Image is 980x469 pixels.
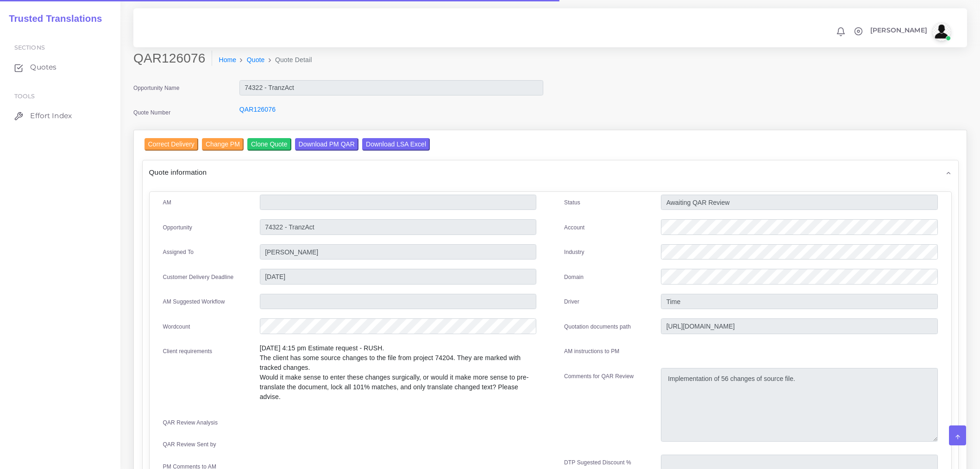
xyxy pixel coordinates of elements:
[163,198,171,207] label: AM
[247,138,291,151] input: Clone Quote
[2,11,102,26] a: Trusted Translations
[564,323,631,331] label: Quotation documents path
[362,138,430,151] input: Download LSA Excel
[265,55,312,65] li: Quote Detail
[133,51,212,66] h2: QAR126076
[30,62,57,72] span: Quotes
[564,347,620,355] label: AM instructions to PM
[2,13,102,24] h2: Trusted Translations
[260,343,536,402] p: [DATE] 4:15 pm Estimate request - RUSH. The client has some source changes to the file from proje...
[564,273,584,281] label: Domain
[14,44,45,51] span: Sections
[564,248,584,256] label: Industry
[163,248,194,256] label: Assigned To
[219,55,236,65] a: Home
[260,244,536,260] input: pm
[163,273,234,281] label: Customer Delivery Deadline
[163,347,213,355] label: Client requirements
[239,106,276,113] a: QAR126076
[143,160,958,184] div: Quote information
[295,138,358,151] input: Download PM QAR
[163,440,216,449] label: QAR Review Sent by
[133,84,180,92] label: Opportunity Name
[7,106,113,126] a: Effort Index
[30,111,72,121] span: Effort Index
[163,298,225,306] label: AM Suggested Workflow
[163,223,193,232] label: Opportunity
[661,368,937,442] textarea: Implementation of 56 changes of source file.
[870,27,927,33] span: [PERSON_NAME]
[144,138,198,151] input: Correct Delivery
[14,93,35,100] span: Tools
[7,57,113,77] a: Quotes
[202,138,244,151] input: Change PM
[932,22,951,41] img: avatar
[247,55,265,65] a: Quote
[133,108,170,117] label: Quote Number
[163,323,190,331] label: Wordcount
[149,167,207,177] span: Quote information
[163,418,218,427] label: QAR Review Analysis
[564,198,580,207] label: Status
[564,458,631,467] label: DTP Sugested Discount %
[564,223,584,232] label: Account
[564,298,579,306] label: Driver
[866,22,954,41] a: [PERSON_NAME]avatar
[564,372,634,380] label: Comments for QAR Review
